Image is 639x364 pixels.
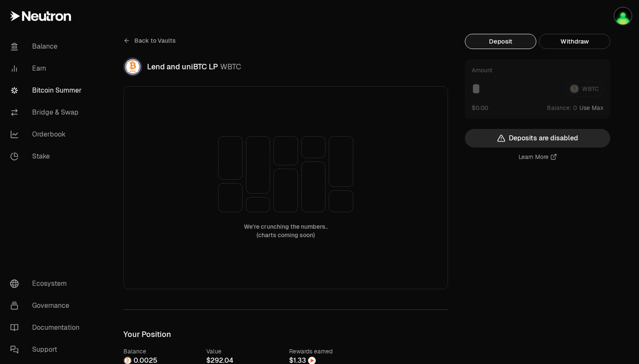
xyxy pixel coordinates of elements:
[465,34,536,49] button: Deposit
[124,58,141,75] img: WBTC Logo
[123,330,448,339] h3: Your Position
[614,8,631,25] img: toxf1
[3,317,91,339] a: Documentation
[134,36,176,45] span: Back to Vaults
[3,295,91,317] a: Governance
[465,129,610,148] button: Deposits are disabled
[3,145,91,167] a: Stake
[123,34,176,47] a: Back to Vaults
[3,123,91,145] a: Orderbook
[220,62,241,71] span: WBTC
[3,79,91,101] a: Bitcoin Summer
[289,347,365,356] div: Rewards earned
[539,34,610,49] button: Withdraw
[3,339,91,361] a: Support
[3,57,91,79] a: Earn
[206,347,282,356] div: Value
[147,62,218,71] span: Lend and uniBTC LP
[244,222,328,239] div: We're crunching the numbers.. (charts coming soon)
[3,273,91,295] a: Ecosystem
[3,101,91,123] a: Bridge & Swap
[3,36,91,57] a: Balance
[123,347,199,356] div: Balance
[519,153,557,161] a: Learn More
